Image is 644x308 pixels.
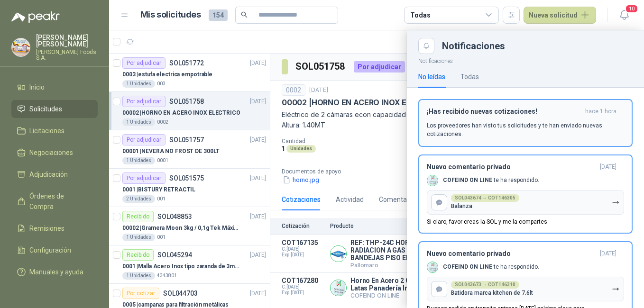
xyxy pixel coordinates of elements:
[427,163,596,171] h3: Nuevo comentario privado
[600,250,616,258] span: [DATE]
[451,290,533,296] p: Batidora marca kitchen de 7.6lt
[11,187,98,216] a: Órdenes de Compra
[29,147,73,158] span: Negociaciones
[442,41,633,51] div: Notificaciones
[443,176,539,184] p: te ha respondido.
[29,245,71,255] span: Configuración
[209,9,228,21] span: 154
[11,122,98,140] a: Licitaciones
[11,11,60,23] img: Logo peakr
[451,281,519,289] div: SOL043673 → COT146310
[427,218,547,225] p: Si claro, favor creas la SOL y me la compartes
[29,104,62,114] span: Solicitudes
[407,54,644,66] p: Notificaciones
[427,190,624,215] button: SOL043674 → COT146305Balanza
[600,163,616,171] span: [DATE]
[29,267,83,277] span: Manuales y ayuda
[427,277,624,301] button: SOL043673 → COT146310Batidora marca kitchen de 7.6lt
[29,82,45,92] span: Inicio
[427,262,438,272] img: Company Logo
[418,154,633,234] button: Nuevo comentario privado[DATE] Company LogoCOFEIND ON LINE te ha respondido.SOL043674 → COT146305...
[29,191,89,212] span: Órdenes de Compra
[443,263,539,271] p: te ha respondido.
[616,7,633,24] button: 10
[443,177,492,183] b: COFEIND ON LINE
[427,108,581,116] h3: ¡Has recibido nuevas cotizaciones!
[427,121,624,138] p: Los proveedores han visto tus solicitudes y te han enviado nuevas cotizaciones.
[11,263,98,281] a: Manuales y ayuda
[410,10,430,20] div: Todas
[29,223,64,234] span: Remisiones
[418,72,445,82] div: No leídas
[29,126,64,136] span: Licitaciones
[443,263,492,270] b: COFEIND ON LINE
[524,7,596,24] button: Nueva solicitud
[11,241,98,259] a: Configuración
[36,34,98,47] p: [PERSON_NAME] [PERSON_NAME]
[418,38,434,54] button: Close
[11,144,98,162] a: Negociaciones
[625,4,638,13] span: 10
[12,38,30,56] img: Company Logo
[427,250,596,258] h3: Nuevo comentario privado
[585,108,616,116] span: hace 1 hora
[427,175,438,186] img: Company Logo
[451,194,519,202] div: SOL043674 → COT146305
[36,49,98,61] p: [PERSON_NAME] Foods S.A.
[11,165,98,183] a: Adjudicación
[11,219,98,237] a: Remisiones
[140,8,201,22] h1: Mis solicitudes
[418,99,633,147] button: ¡Has recibido nuevas cotizaciones!hace 1 hora Los proveedores han visto tus solicitudes y te han ...
[460,72,479,82] div: Todas
[29,169,68,180] span: Adjudicación
[241,11,248,18] span: search
[11,78,98,96] a: Inicio
[451,203,472,209] p: Balanza
[11,100,98,118] a: Solicitudes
